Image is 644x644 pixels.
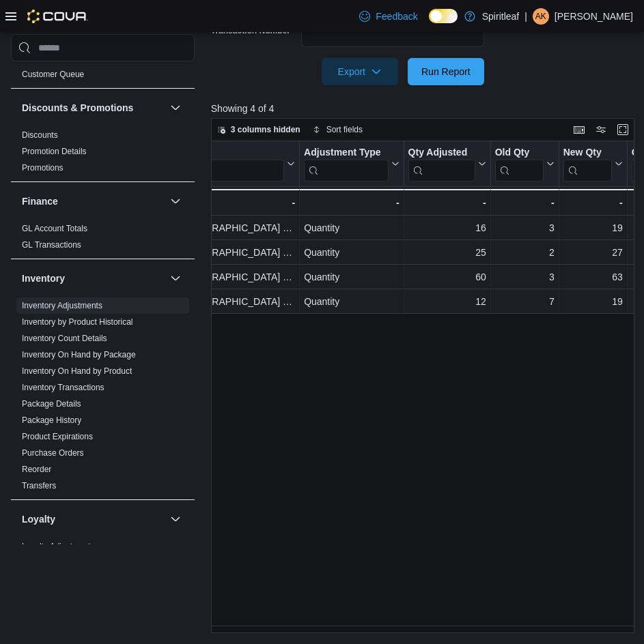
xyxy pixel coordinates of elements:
span: GL Account Totals [22,223,87,234]
div: Inventory [11,297,195,499]
button: 3 columns hidden [212,121,306,138]
span: Purchase Orders [22,448,84,458]
a: GL Transactions [22,240,81,250]
span: Reorder [22,464,51,475]
span: Package History [22,415,81,426]
a: Inventory On Hand by Package [22,350,136,360]
span: Loyalty Adjustments [22,541,95,552]
p: Spiritleaf [482,8,519,25]
span: GL Transactions [22,239,81,250]
span: Inventory On Hand by Package [22,349,136,360]
a: Promotion Details [22,147,87,156]
div: 3 [495,220,555,236]
a: Inventory Transactions [22,383,104,392]
div: 402 - [GEOGRAPHIC_DATA] ([GEOGRAPHIC_DATA]) [156,293,294,310]
h3: Discounts & Promotions [22,101,133,115]
button: Qty Adjusted [408,147,486,181]
span: Product Expirations [22,431,93,442]
button: New Qty [563,147,623,181]
a: Inventory by Product Historical [22,317,133,327]
span: Promotions [22,162,64,173]
a: Feedback [354,3,423,30]
button: Finance [167,193,184,209]
button: Sort fields [307,121,368,138]
div: 16 [408,220,486,236]
span: Discounts [22,130,58,141]
a: Inventory Adjustments [22,301,102,310]
a: Loyalty Adjustments [22,542,95,551]
button: Adjustment Type [304,147,400,181]
a: Package History [22,415,81,425]
a: Inventory Count Details [22,334,107,343]
div: - [408,194,486,211]
div: Location [156,147,283,181]
a: Package Details [22,399,81,409]
a: Purchase Orders [22,448,84,458]
span: Inventory by Product Historical [22,317,133,327]
button: Export [322,58,398,85]
button: Inventory [22,272,165,285]
div: Customer [11,66,195,88]
p: | [524,8,527,25]
div: Loyalty [11,538,195,576]
div: 402 - [GEOGRAPHIC_DATA] ([GEOGRAPHIC_DATA]) [156,244,294,261]
span: Sort fields [326,124,363,135]
div: - [495,194,555,211]
a: Transfers [22,481,56,491]
div: Quantity [304,269,400,285]
img: Cova [27,10,88,23]
button: Location [156,147,294,181]
div: Discounts & Promotions [11,127,195,181]
a: Inventory On Hand by Product [22,366,132,376]
div: - [156,194,294,211]
span: Inventory Adjustments [22,300,102,311]
div: - [304,194,400,211]
div: Old Qty [495,147,544,160]
div: 25 [408,244,486,261]
a: Promotions [22,163,64,173]
a: Reorder [22,465,51,474]
div: 19 [563,293,623,310]
div: 19 [563,220,623,236]
h3: Inventory [22,272,65,285]
div: 12 [408,293,486,310]
div: Location [156,147,283,160]
p: Showing 4 of 4 [211,102,639,115]
button: Inventory [167,270,184,287]
div: Alica K [533,8,549,25]
div: 7 [495,293,555,310]
button: Discounts & Promotions [22,101,165,115]
div: Quantity [304,244,400,261]
div: 60 [408,269,486,285]
a: Discounts [22,130,58,140]
div: 402 - [GEOGRAPHIC_DATA] ([GEOGRAPHIC_DATA]) [156,269,294,285]
span: Promotion Details [22,146,87,157]
p: [PERSON_NAME] [555,8,633,25]
div: Adjustment Type [304,147,389,160]
span: Inventory Count Details [22,333,107,344]
span: Transfers [22,480,56,491]
a: Customer Queue [22,70,84,79]
div: 27 [563,244,623,261]
a: Product Expirations [22,432,93,441]
div: 3 [495,269,555,285]
button: Keyboard shortcuts [571,121,587,138]
span: Feedback [376,10,417,23]
div: Old Qty [495,147,544,181]
div: 402 - [GEOGRAPHIC_DATA] ([GEOGRAPHIC_DATA]) [156,220,294,236]
button: Display options [593,121,609,138]
div: New Qty [563,147,612,160]
button: Loyalty [22,512,165,526]
div: New Qty [563,147,612,181]
span: 3 columns hidden [231,124,300,135]
div: Quantity [304,220,400,236]
div: - [563,194,623,211]
button: Old Qty [495,147,555,181]
div: Qty Adjusted [408,147,475,160]
span: Export [330,58,390,85]
div: Qty Adjusted [408,147,475,181]
button: Loyalty [167,511,184,527]
div: Finance [11,220,195,259]
span: Inventory On Hand by Product [22,366,132,377]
